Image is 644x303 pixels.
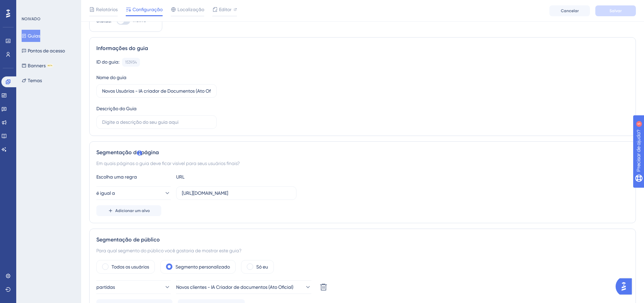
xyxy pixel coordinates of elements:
[549,5,590,16] button: Cancelar
[22,60,53,72] button: BannersBETA
[182,189,291,197] input: seusite.com/caminho
[595,5,636,16] button: Salvar
[561,8,579,13] font: Cancelar
[610,8,622,13] font: Salvar
[96,149,159,156] font: Segmentação de página
[256,264,268,270] font: Só eu
[176,284,293,290] font: Novos clientes - IA Criador de documentos (Ato Oficial)
[28,63,46,68] font: Banners
[28,78,42,83] font: Temas
[176,174,185,180] font: URL
[16,3,58,8] font: Precisar de ajuda?
[176,280,311,294] button: Novos clientes - IA Criador de documentos (Ato Oficial)
[96,59,119,65] font: ID do guia:
[96,45,148,51] font: Informações do guia
[177,7,204,12] font: Localização
[616,276,636,297] iframe: Iniciador do Assistente de IA do UserGuiding
[96,205,161,216] button: Adicionar um alvo
[28,48,65,53] font: Pontos de acesso
[22,17,41,21] font: NOIVADO
[22,45,65,57] button: Pontos de acesso
[102,118,211,126] input: Digite a descrição do seu guia aqui
[28,33,40,39] font: Guias
[96,248,241,253] font: Para qual segmento do público você gostaria de mostrar este guia?
[96,7,118,12] font: Relatórios
[96,186,171,200] button: é igual a
[96,75,126,80] font: Nome do guia
[22,30,40,42] button: Guias
[96,284,115,290] font: partidas
[115,208,150,213] font: Adicionar um alvo
[96,106,137,111] font: Descrição do Guia
[102,87,211,95] input: Digite o nome do seu guia aqui
[22,74,42,87] button: Temas
[125,60,137,65] font: 153934
[219,7,232,12] font: Editor
[96,236,160,243] font: Segmentação de público
[112,264,149,270] font: Todos os usuários
[63,4,65,8] font: 5
[96,161,240,166] font: Em quais páginas o guia deve ficar visível para seus usuários finais?
[175,264,230,270] font: Segmento personalizado
[96,174,137,180] font: Escolha uma regra
[133,7,163,12] font: Configuração
[96,280,171,294] button: partidas
[48,64,52,67] font: BETA
[96,190,115,196] font: é igual a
